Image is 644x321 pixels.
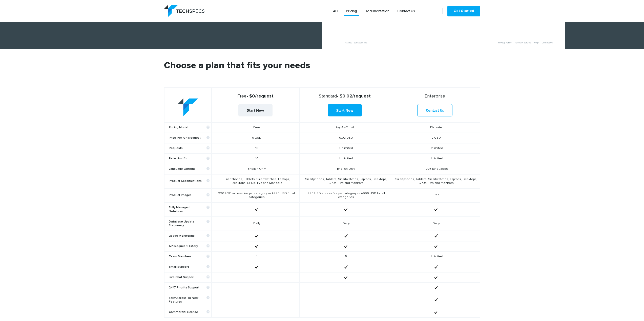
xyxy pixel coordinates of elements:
[390,154,480,164] td: Unlimited
[390,122,480,133] td: Flat rate
[212,164,300,174] td: English Only
[319,94,337,98] span: Standard
[169,206,210,213] b: Fully Managed Database
[164,5,204,17] img: logo
[390,174,480,188] td: Smartphones, Tablets, Smartwatches, Laptops, Desktops, GPUs, TVs and Monitors
[169,136,210,140] b: Price Per API Request
[300,188,390,203] td: 990 USD access fee per category or 4990 USD for all categories
[390,252,480,262] td: Unlimited
[344,7,359,16] a: Pricing
[212,143,300,154] td: 10
[447,6,480,16] a: Get Started
[169,193,210,197] b: Product Images
[169,234,210,238] b: Usage Monitoring
[237,94,246,98] span: Free
[300,143,390,154] td: Unlimited
[214,93,297,99] strong: - $0/request
[178,98,198,116] img: table-logo.png
[390,164,480,174] td: 100+ languages
[212,252,300,262] td: 1
[238,104,273,116] a: Start Now
[300,133,390,143] td: 0.02 USD
[300,154,390,164] td: Unlimited
[425,94,445,98] span: Enterprise
[212,122,300,133] td: Free
[212,154,300,164] td: 10
[212,217,300,231] td: Daily
[212,133,300,143] td: 0 USD
[169,179,210,183] b: Product Specifications
[331,7,340,16] a: API
[169,296,210,304] b: Early Access To New Features
[300,122,390,133] td: Pay-As-You-Go
[300,164,390,174] td: English Only
[390,217,480,231] td: Daily
[390,143,480,154] td: Unlimited
[300,252,390,262] td: 5
[300,217,390,231] td: Daily
[417,104,452,116] a: Contact Us
[169,220,210,228] b: Database Update Frequency
[390,188,480,203] td: Free
[169,126,210,130] b: Pricing Model
[169,244,210,248] b: API Request History
[395,7,417,16] a: Contact Us
[169,146,210,150] b: Requests
[169,276,210,279] b: Live Chat Support
[164,61,480,87] h2: Choose a plan that fits your needs
[169,265,210,269] b: Email Support
[169,255,210,259] b: Team Members
[390,133,480,143] td: 0 USD
[169,310,210,314] b: Commercial License
[169,286,210,290] b: 24/7 Priority Support
[212,174,300,188] td: Smartphones, Tablets, Smartwatches, Laptops, Desktops, GPUs, TVs and Monitors
[212,188,300,203] td: 990 USD access fee per category or 4990 USD for all categories
[169,167,210,171] b: Language Options
[328,104,362,116] a: Start Now
[169,157,210,161] b: Rate Limit/hr
[363,7,391,16] a: Documentation
[302,93,388,99] strong: - $0.02/request
[300,174,390,188] td: Smartphones, Tablets, Smartwatches, Laptops, Desktops, GPUs, TVs and Monitors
